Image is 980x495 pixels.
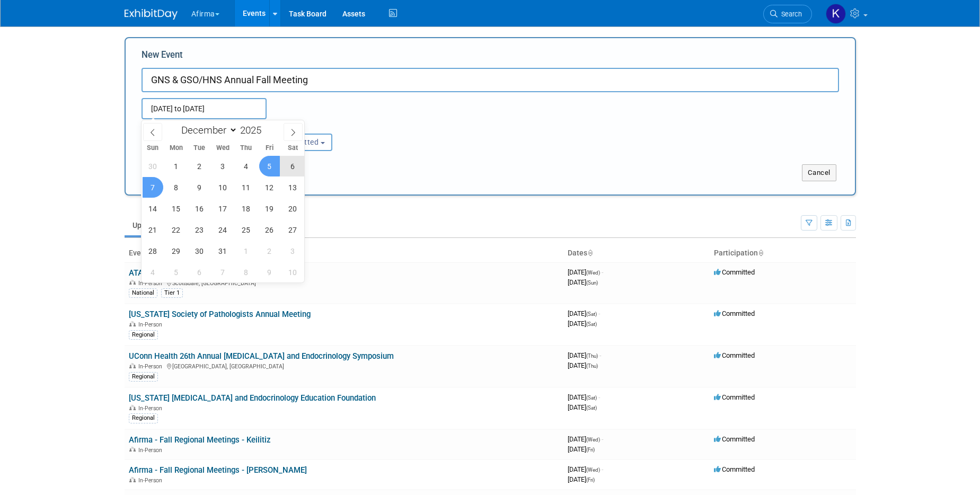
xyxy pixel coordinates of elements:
span: [DATE] [568,465,603,473]
span: December 14, 2025 [143,198,163,219]
span: December 21, 2025 [143,219,163,240]
span: January 9, 2026 [259,262,280,282]
span: January 8, 2026 [236,262,257,282]
span: December 4, 2025 [236,156,257,176]
span: [DATE] [568,351,601,359]
span: January 10, 2026 [282,262,303,282]
span: In-Person [138,363,165,370]
span: Search [778,10,802,18]
span: In-Person [138,447,165,454]
a: UConn Health 26th Annual [MEDICAL_DATA] and Endocrinology Symposium [129,351,394,361]
span: (Fri) [586,447,595,453]
img: Keirsten Davis [826,4,846,24]
span: - [598,393,600,401]
a: Upcoming22 [125,215,187,235]
span: - [602,435,603,443]
img: In-Person Event [129,477,136,482]
span: Sun [142,145,165,152]
span: December 13, 2025 [282,177,303,198]
span: In-Person [138,405,165,412]
span: December 31, 2025 [213,241,233,261]
a: Sort by Start Date [587,249,593,257]
span: Wed [211,145,234,152]
span: [DATE] [568,403,597,411]
img: In-Person Event [129,447,136,452]
span: (Sat) [586,405,597,411]
span: December 5, 2025 [259,156,280,176]
span: December 22, 2025 [166,219,187,240]
span: [DATE] [568,393,600,401]
div: Regional [129,330,158,340]
span: (Sat) [586,321,597,327]
span: In-Person [138,280,165,287]
span: (Wed) [586,467,600,473]
span: December 16, 2025 [189,198,210,219]
select: Month [176,123,237,137]
span: - [602,465,603,473]
span: December 24, 2025 [213,219,233,240]
span: December 17, 2025 [213,198,233,219]
span: Sat [281,145,304,152]
span: January 6, 2026 [189,262,210,282]
div: Attendance / Format: [142,119,244,133]
div: Regional [129,413,158,423]
input: Year [237,124,269,136]
a: Search [763,5,812,23]
label: New Event [142,49,183,65]
span: In-Person [138,321,165,328]
div: [GEOGRAPHIC_DATA], [GEOGRAPHIC_DATA] [129,361,559,370]
span: Committed [714,435,755,443]
span: - [598,310,600,317]
span: (Wed) [586,437,600,443]
span: December 27, 2025 [282,219,303,240]
span: December 6, 2025 [282,156,303,176]
span: In-Person [138,477,165,484]
span: [DATE] [568,268,603,276]
span: - [602,268,603,276]
span: November 30, 2025 [143,156,163,176]
button: Cancel [802,164,836,181]
span: [DATE] [568,320,597,328]
span: December 30, 2025 [189,241,210,261]
span: Thu [234,145,258,152]
span: December 8, 2025 [166,177,187,198]
a: [US_STATE] [MEDICAL_DATA] and Endocrinology Education Foundation [129,393,376,403]
span: (Sat) [586,311,597,317]
span: January 5, 2026 [166,262,187,282]
span: December 3, 2025 [213,156,233,176]
span: January 7, 2026 [213,262,233,282]
span: Committed [714,268,755,276]
span: (Fri) [586,477,595,483]
span: (Sat) [586,395,597,401]
span: [DATE] [568,475,595,483]
img: In-Person Event [129,321,136,326]
span: January 4, 2026 [143,262,163,282]
span: December 18, 2025 [236,198,257,219]
span: December 26, 2025 [259,219,280,240]
span: December 19, 2025 [259,198,280,219]
span: December 11, 2025 [236,177,257,198]
span: December 28, 2025 [143,241,163,261]
div: Participation: [260,119,363,133]
th: Event [125,244,563,262]
span: January 1, 2026 [236,241,257,261]
span: January 2, 2026 [259,241,280,261]
span: December 29, 2025 [166,241,187,261]
div: Scottsdale, [GEOGRAPHIC_DATA] [129,278,559,287]
span: [DATE] [568,445,595,453]
span: (Thu) [586,353,598,359]
span: January 3, 2026 [282,241,303,261]
img: ExhibitDay [125,9,178,20]
a: [US_STATE] Society of Pathologists Annual Meeting [129,310,311,319]
span: [DATE] [568,310,600,317]
a: Afirma - Fall Regional Meetings - [PERSON_NAME] [129,465,307,475]
span: December 9, 2025 [189,177,210,198]
span: (Thu) [586,363,598,369]
span: December 15, 2025 [166,198,187,219]
span: December 20, 2025 [282,198,303,219]
span: December 7, 2025 [143,177,163,198]
span: December 2, 2025 [189,156,210,176]
span: Committed [714,310,755,317]
div: Tier 1 [161,288,183,298]
input: Name of Trade Show / Conference [142,68,839,92]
